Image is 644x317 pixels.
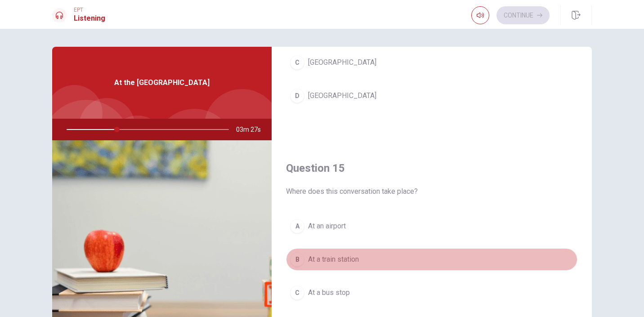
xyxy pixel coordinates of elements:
h4: Question 15 [286,161,577,175]
div: B [290,252,304,267]
button: CAt a bus stop [286,281,577,304]
span: 03m 27s [236,119,268,140]
div: D [290,89,304,103]
div: C [290,286,304,300]
span: At a bus stop [308,287,350,298]
span: Where does this conversation take place? [286,186,577,197]
button: D[GEOGRAPHIC_DATA] [286,85,577,107]
div: C [290,55,304,70]
div: A [290,219,304,233]
span: At an airport [308,221,346,232]
span: [GEOGRAPHIC_DATA] [308,57,376,68]
button: AAt an airport [286,215,577,237]
span: At a train station [308,254,359,265]
button: BAt a train station [286,248,577,271]
span: [GEOGRAPHIC_DATA] [308,90,376,101]
span: EPT [74,7,105,13]
span: At the [GEOGRAPHIC_DATA] [114,77,210,88]
button: C[GEOGRAPHIC_DATA] [286,51,577,74]
h1: Listening [74,13,105,24]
